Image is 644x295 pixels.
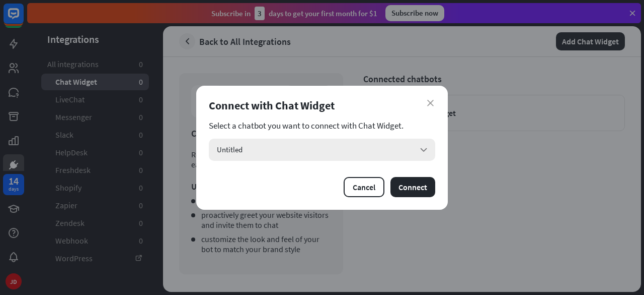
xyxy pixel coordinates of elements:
i: close [427,100,434,106]
span: Untitled [217,145,243,154]
i: arrow_down [418,144,429,155]
button: Connect [390,177,435,197]
div: Connect with Chat Widget [209,98,435,112]
button: Cancel [344,177,384,197]
section: Select a chatbot you want to connect with Chat Widget. [209,121,435,131]
button: Open LiveChat chat widget [8,4,38,34]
